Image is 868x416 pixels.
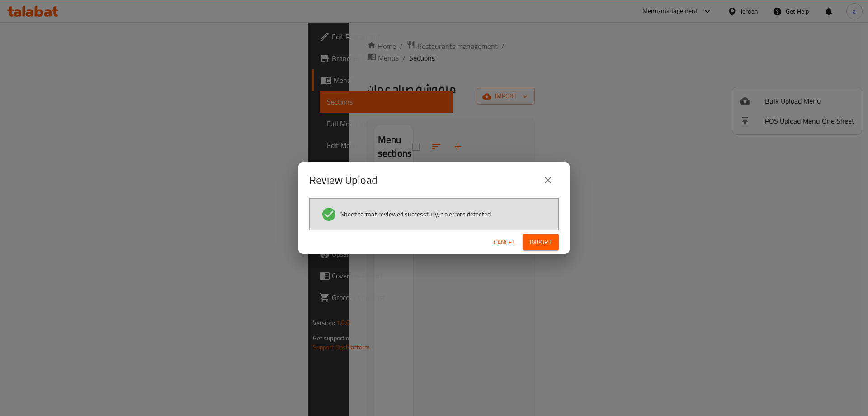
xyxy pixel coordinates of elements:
[537,169,559,191] button: close
[340,210,492,219] span: Sheet format reviewed successfully, no errors detected.
[523,234,559,251] button: Import
[309,173,377,187] h2: Review Upload
[530,237,552,248] span: Import
[494,237,515,248] span: Cancel
[490,234,519,251] button: Cancel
